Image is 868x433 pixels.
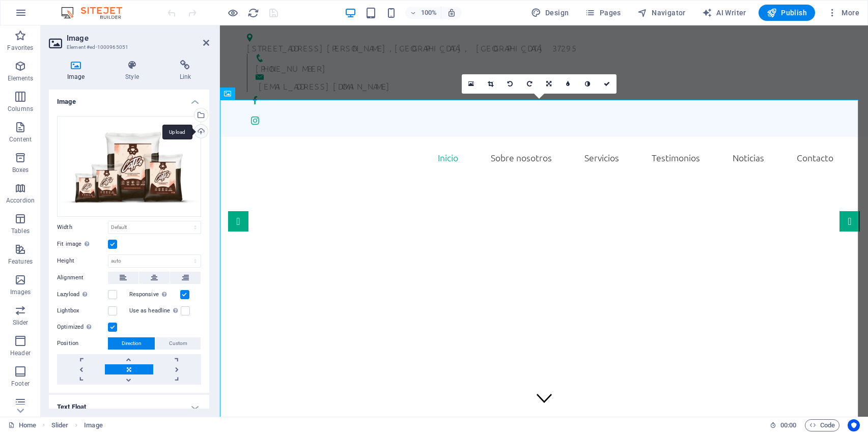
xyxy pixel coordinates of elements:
[405,7,441,19] button: 100%
[57,272,108,284] label: Alignment
[9,135,32,143] p: Content
[780,419,796,431] span: 00 00
[698,5,750,21] button: AI Writer
[57,288,108,301] label: Lazyload
[702,8,746,18] span: AI Writer
[527,5,573,21] div: Design (Ctrl+Alt+Y)
[57,337,108,350] label: Position
[108,337,155,350] button: Direction
[161,60,209,81] h4: Link
[558,74,578,94] a: Blur
[539,74,558,94] a: Change orientation
[129,288,180,301] label: Responsive
[8,419,36,431] a: Click to cancel selection. Double-click to open Pages
[481,74,500,94] a: Crop mode
[527,5,573,21] button: Design
[57,321,108,333] label: Optimized
[49,395,209,419] h4: Text Float
[823,5,863,21] button: More
[788,421,789,429] span: :
[169,337,187,350] span: Custom
[462,74,481,94] a: Select files from the file manager, stock photos, or upload file(s)
[500,74,520,94] a: Rotate left 90°
[6,196,35,205] p: Accordion
[57,238,108,250] label: Fit image
[8,105,33,113] p: Columns
[8,257,33,266] p: Features
[447,8,456,17] i: On resize automatically adjust zoom level to fit chosen device.
[84,419,102,431] span: Click to select. Double-click to edit
[57,305,108,317] label: Lightbox
[49,90,209,108] h4: Image
[59,7,135,19] img: Editor Logo
[13,319,29,327] p: Slider
[194,124,208,138] a: Upload
[767,8,807,18] span: Publish
[51,419,69,431] span: Click to select. Double-click to edit
[421,7,437,19] h6: 100%
[122,337,142,350] span: Direction
[597,74,617,94] a: Confirm ( Ctrl ⏎ )
[848,419,860,431] button: Usercentrics
[129,305,181,317] label: Use as headline
[809,419,835,431] span: Code
[247,7,259,19] i: Reload page
[10,288,31,296] p: Images
[7,44,33,52] p: Favorites
[155,337,201,350] button: Custom
[585,8,621,18] span: Pages
[57,224,108,230] label: Width
[67,34,209,43] h2: Image
[827,8,859,18] span: More
[57,258,108,264] label: Height
[107,60,161,81] h4: Style
[67,43,189,52] h3: Element #ed-1000965051
[578,74,597,94] a: Greyscale
[770,419,797,431] h6: Session time
[10,349,31,357] p: Header
[581,5,625,21] button: Pages
[11,380,30,388] p: Footer
[759,5,815,21] button: Publish
[805,419,839,431] button: Code
[51,419,103,431] nav: breadcrumb
[531,8,569,18] span: Design
[227,7,239,19] button: Click here to leave preview mode and continue editing
[57,116,201,217] div: BolsasCatkoMockup-zq1fLKs7gIBiY5fg_v36WA.png
[11,227,30,235] p: Tables
[12,166,29,174] p: Boxes
[49,60,107,81] h4: Image
[247,7,259,19] button: reload
[520,74,539,94] a: Rotate right 90°
[637,8,686,18] span: Navigator
[8,74,34,82] p: Elements
[633,5,690,21] button: Navigator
